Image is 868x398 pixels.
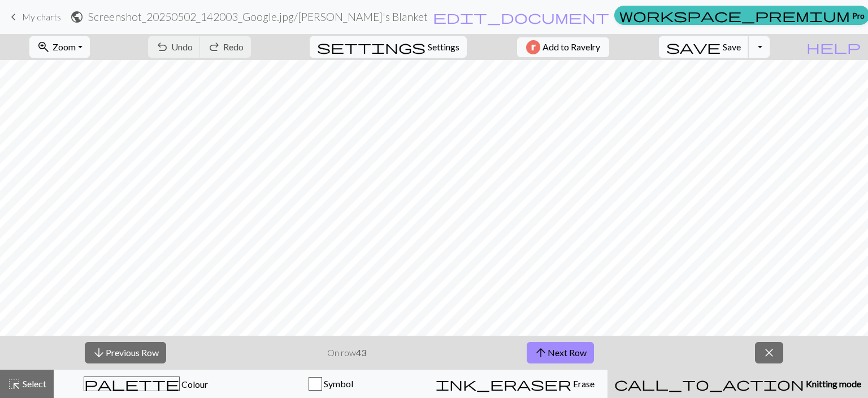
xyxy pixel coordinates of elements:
[327,346,366,360] p: On row
[762,345,776,361] span: close
[542,40,600,54] span: Add to Ravelry
[180,379,208,390] span: Colour
[436,376,571,392] span: ink_eraser
[29,36,90,58] button: Zoom
[614,376,804,392] span: call_to_action
[21,378,46,389] span: Select
[619,7,850,23] span: workspace_premium
[7,376,21,392] span: highlight_alt
[723,41,741,52] span: Save
[317,40,426,54] i: Settings
[37,39,50,55] span: zoom_in
[534,345,548,361] span: arrow_upward
[356,347,366,358] strong: 43
[428,40,459,54] span: Settings
[433,9,609,25] span: edit_document
[70,9,84,25] span: public
[322,378,353,389] span: Symbol
[92,345,106,361] span: arrow_downward
[806,39,861,55] span: help
[527,342,594,363] button: Next Row
[84,376,179,392] span: palette
[22,11,61,22] span: My charts
[53,41,76,52] span: Zoom
[310,36,467,58] button: SettingsSettings
[423,370,607,398] button: Erase
[804,378,861,389] span: Knitting mode
[526,40,540,54] img: Ravelry
[88,10,428,23] h2: Screenshot_20250502_142003_Google.jpg / [PERSON_NAME]'s Blanket
[607,370,868,398] button: Knitting mode
[317,39,426,55] span: settings
[517,37,609,57] button: Add to Ravelry
[7,7,61,27] a: My charts
[659,36,749,58] button: Save
[666,39,721,55] span: save
[54,370,238,398] button: Colour
[571,378,594,389] span: Erase
[7,9,20,25] span: keyboard_arrow_left
[85,342,166,363] button: Previous Row
[238,370,423,398] button: Symbol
